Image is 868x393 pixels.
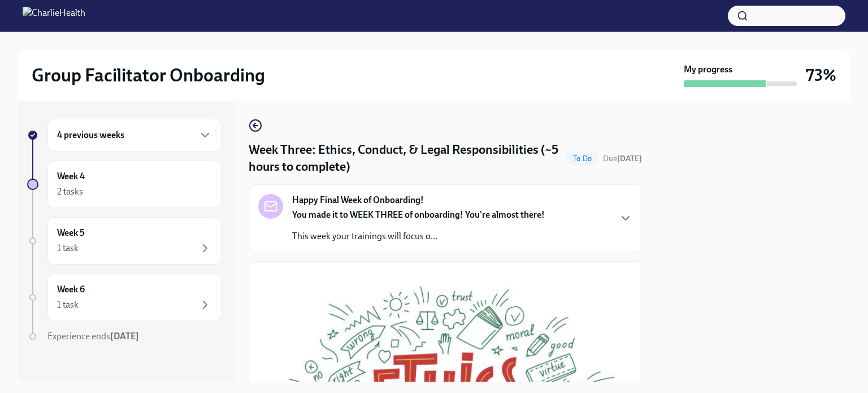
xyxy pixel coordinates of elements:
[249,141,562,175] h4: Week Three: Ethics, Conduct, & Legal Responsibilities (~5 hours to complete)
[110,331,139,342] strong: [DATE]
[27,217,222,265] a: Week 51 task
[57,170,85,183] h6: Week 4
[23,7,85,25] img: CharlieHealth
[603,154,642,163] span: Due
[806,65,836,85] h3: 73%
[27,274,222,321] a: Week 61 task
[566,154,598,163] span: To Do
[603,153,642,164] span: September 29th, 2025 10:00
[57,185,83,198] div: 2 tasks
[32,64,265,87] h2: Group Facilitator Onboarding
[47,119,222,152] div: 4 previous weeks
[57,283,85,296] h6: Week 6
[292,230,545,243] p: This week your trainings will focus o...
[47,331,139,342] span: Experience ends
[57,299,79,311] div: 1 task
[684,63,732,76] strong: My progress
[617,154,642,163] strong: [DATE]
[57,129,124,141] h6: 4 previous weeks
[57,227,85,239] h6: Week 5
[57,242,79,254] div: 1 task
[292,194,424,206] strong: Happy Final Week of Onboarding!
[27,161,222,208] a: Week 42 tasks
[292,209,545,220] strong: You made it to WEEK THREE of onboarding! You're almost there!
